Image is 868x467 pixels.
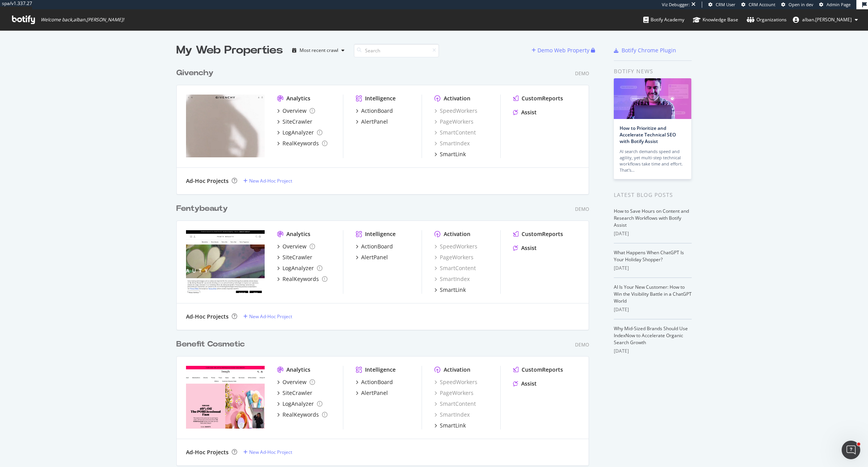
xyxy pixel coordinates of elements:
[575,70,589,77] div: Demo
[282,275,319,283] div: RealKeywords
[282,389,312,397] div: SiteCrawler
[434,389,474,397] a: PageWorkers
[575,341,589,348] div: Demo
[434,275,470,283] div: SmartIndex
[282,400,314,408] div: LogAnalyzer
[277,389,312,397] a: SiteCrawler
[356,243,393,250] a: ActionBoard
[522,366,563,374] div: CustomReports
[513,230,563,238] a: CustomReports
[643,9,684,30] a: Botify Academy
[361,118,388,126] div: AlertPanel
[614,306,692,313] div: [DATE]
[693,9,738,30] a: Knowledge Base
[176,67,217,79] a: Givenchy
[282,411,319,419] div: RealKeywords
[243,449,292,455] a: New Ad-Hoc Project
[444,95,470,102] div: Activation
[532,47,591,53] a: Demo Web Property
[356,389,388,397] a: AlertPanel
[787,14,864,26] button: alban.[PERSON_NAME]
[282,140,319,147] div: RealKeywords
[513,109,537,116] a: Assist
[444,230,470,238] div: Activation
[842,441,860,459] iframe: Intercom live chat
[614,284,692,304] a: AI Is Your New Customer: How to Win the Visibility Battle in a ChatGPT World
[513,244,537,252] a: Assist
[693,16,738,24] div: Knowledge Base
[620,125,676,145] a: How to Prioritize and Accelerate Technical SEO with Botify Assist
[537,47,589,54] div: Demo Web Property
[249,177,292,184] div: New Ad-Hoc Project
[434,107,477,115] div: SpeedWorkers
[643,16,684,24] div: Botify Academy
[286,366,310,374] div: Analytics
[277,107,315,115] a: Overview
[176,67,214,79] div: Givenchy
[741,2,775,8] a: CRM Account
[282,253,312,261] div: SiteCrawler
[434,243,477,250] a: SpeedWorkers
[282,107,307,115] div: Overview
[620,148,685,173] div: AI search demands speed and agility, yet multi-step technical workflows take time and effort. Tha...
[277,140,327,147] a: RealKeywords
[513,380,537,388] a: Assist
[434,422,466,429] a: SmartLink
[277,243,315,250] a: Overview
[747,16,787,24] div: Organizations
[440,286,466,294] div: SmartLink
[243,313,292,320] a: New Ad-Hoc Project
[521,380,537,388] div: Assist
[522,230,563,238] div: CustomReports
[513,366,563,374] a: CustomReports
[614,325,688,346] a: Why Mid-Sized Brands Should Use IndexNow to Accelerate Organic Search Growth
[532,44,591,57] button: Demo Web Property
[361,378,393,386] div: ActionBoard
[282,378,307,386] div: Overview
[356,118,388,126] a: AlertPanel
[819,2,851,8] a: Admin Page
[434,140,470,147] a: SmartIndex
[434,378,477,386] div: SpeedWorkers
[434,264,476,272] a: SmartContent
[176,43,283,58] div: My Web Properties
[282,118,312,126] div: SiteCrawler
[361,253,388,261] div: AlertPanel
[356,378,393,386] a: ActionBoard
[354,44,439,57] input: Search
[186,448,229,456] div: Ad-Hoc Projects
[747,9,787,30] a: Organizations
[614,208,689,228] a: How to Save Hours on Content and Research Workflows with Botify Assist
[186,95,265,157] img: Givenchy
[614,265,692,272] div: [DATE]
[176,203,228,214] div: Fentybeauty
[282,129,314,136] div: LogAnalyzer
[614,78,691,119] img: How to Prioritize and Accelerate Technical SEO with Botify Assist
[186,313,229,321] div: Ad-Hoc Projects
[41,17,124,23] span: Welcome back, alban.[PERSON_NAME] !
[277,411,327,419] a: RealKeywords
[827,2,851,7] span: Admin Page
[749,2,775,7] span: CRM Account
[781,2,813,8] a: Open in dev
[614,191,692,199] div: Latest Blog Posts
[708,2,735,8] a: CRM User
[186,366,265,429] img: Benefit Cosmetic
[356,107,393,115] a: ActionBoard
[361,389,388,397] div: AlertPanel
[277,400,322,408] a: LogAnalyzer
[434,129,476,136] div: SmartContent
[361,243,393,250] div: ActionBoard
[277,264,322,272] a: LogAnalyzer
[434,286,466,294] a: SmartLink
[434,150,466,158] a: SmartLink
[186,177,229,185] div: Ad-Hoc Projects
[300,48,338,53] div: Most recent crawl
[176,339,248,350] a: Benefit Cosmetic
[277,129,322,136] a: LogAnalyzer
[365,366,396,374] div: Intelligence
[802,16,852,23] span: alban.ruelle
